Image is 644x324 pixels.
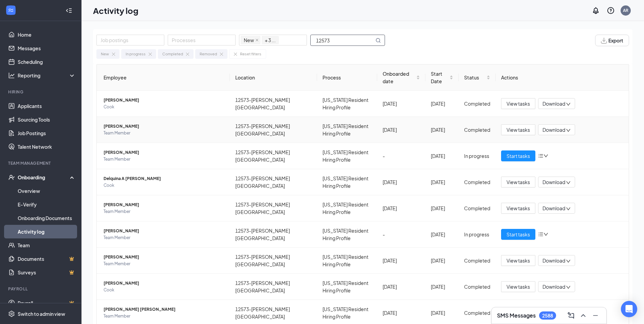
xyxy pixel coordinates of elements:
button: View tasks [501,281,535,292]
div: Payroll [8,286,74,292]
div: New [101,51,109,57]
div: [DATE] [431,152,453,160]
div: Hiring [8,89,74,95]
div: [DATE] [431,100,453,107]
span: down [566,128,571,133]
span: View tasks [507,283,530,290]
span: [PERSON_NAME] [104,280,224,287]
span: View tasks [507,178,530,186]
span: [PERSON_NAME] [104,228,224,234]
div: [DATE] [431,283,453,290]
td: [US_STATE] Resident Hiring Profile [317,117,378,143]
td: 12573-[PERSON_NAME][GEOGRAPHIC_DATA] [230,117,317,143]
span: New [241,36,260,44]
div: [DATE] [383,100,420,107]
div: AR [623,7,628,13]
span: Download [542,205,565,212]
td: [US_STATE] Resident Hiring Profile [317,91,378,117]
div: [DATE] [383,283,420,290]
a: Home [18,28,76,41]
div: Completed [464,204,490,212]
svg: Settings [8,310,15,317]
div: Completed [162,51,183,57]
span: Download [542,283,565,290]
a: SurveysCrown [18,266,76,279]
button: View tasks [501,124,535,135]
a: Messages [18,41,76,55]
div: [DATE] [383,257,420,264]
td: [US_STATE] Resident Hiring Profile [317,248,378,274]
h1: Activity log [93,5,139,16]
div: In progress [126,51,146,57]
a: DocumentsCrown [18,252,76,266]
div: [DATE] [431,204,453,212]
span: View tasks [507,100,530,107]
div: Completed [464,309,490,317]
a: Job Postings [18,126,76,140]
a: PayrollCrown [18,296,76,310]
td: [US_STATE] Resident Hiring Profile [317,274,378,300]
h3: SMS Messages [497,312,536,319]
span: Start Date [431,70,448,85]
div: Completed [464,257,490,264]
span: Download [542,100,565,107]
div: Reporting [18,72,76,79]
span: [PERSON_NAME] [PERSON_NAME] [104,306,224,313]
span: Team Member [104,130,224,137]
div: In progress [464,152,490,160]
a: Activity log [18,225,76,238]
span: Team Member [104,208,224,215]
svg: QuestionInfo [607,6,615,15]
a: Sourcing Tools [18,113,76,126]
span: [PERSON_NAME] [104,149,224,156]
span: Status [464,74,485,81]
span: bars [538,153,544,159]
span: + 3 ... [265,36,276,44]
th: Status [459,65,496,91]
td: 12573-[PERSON_NAME][GEOGRAPHIC_DATA] [230,143,317,169]
span: close [255,38,259,42]
span: Cook [104,287,224,293]
span: down [566,102,571,107]
div: Onboarding [18,174,70,181]
div: Completed [464,283,490,290]
button: Minimize [590,310,601,321]
div: 2588 [542,313,553,319]
a: Team [18,238,76,252]
svg: ChevronUp [579,311,587,320]
span: Download [542,126,565,133]
span: bars [538,232,544,237]
div: In progress [464,231,490,238]
div: [DATE] [431,126,453,133]
div: [DATE] [383,178,420,186]
span: down [544,232,548,237]
button: View tasks [501,255,535,266]
td: 12573-[PERSON_NAME][GEOGRAPHIC_DATA] [230,248,317,274]
div: - [383,152,420,160]
span: down [566,259,571,264]
svg: UserCheck [8,174,15,181]
span: Team Member [104,156,224,163]
div: [DATE] [431,231,453,238]
span: Team Member [104,313,224,320]
a: Talent Network [18,140,76,154]
td: [US_STATE] Resident Hiring Profile [317,195,378,221]
span: [PERSON_NAME] [104,254,224,260]
a: Overview [18,184,76,198]
td: 12573-[PERSON_NAME][GEOGRAPHIC_DATA] [230,169,317,195]
span: View tasks [507,204,530,212]
span: Download [542,179,565,186]
button: View tasks [501,177,535,187]
td: [US_STATE] Resident Hiring Profile [317,169,378,195]
svg: Notifications [592,6,600,15]
div: [DATE] [383,126,420,133]
div: Reset filters [240,51,261,57]
span: New [244,36,254,44]
svg: MagnifyingGlass [375,38,381,43]
span: [PERSON_NAME] [104,97,224,104]
span: View tasks [507,126,530,133]
span: Cook [104,182,224,189]
span: + 3 ... [262,36,279,44]
div: Team Management [8,160,74,166]
span: Onboarded date [383,70,415,85]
